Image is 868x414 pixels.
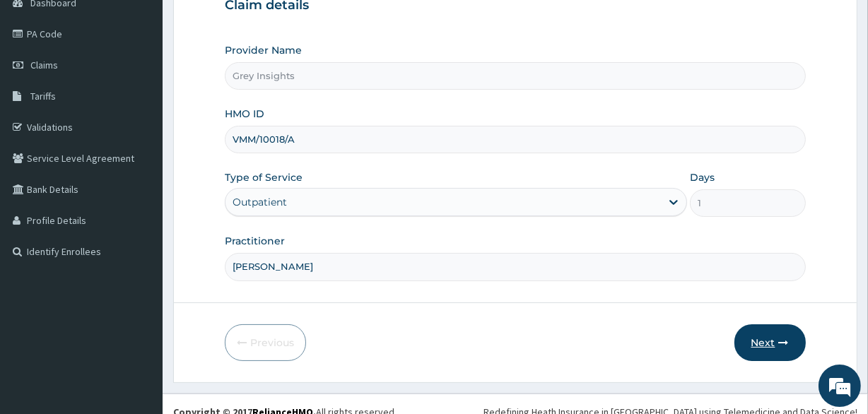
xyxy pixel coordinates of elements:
[30,90,56,102] span: Tariffs
[30,59,58,71] span: Claims
[225,170,303,184] label: Type of Service
[225,126,805,153] input: Enter HMO ID
[225,107,264,121] label: HMO ID
[734,324,806,361] button: Next
[232,7,266,41] div: Minimize live chat window
[225,234,285,248] label: Practitioner
[82,119,195,262] span: We're online!
[7,269,269,319] textarea: Type your message and hit 'Enter'
[690,170,715,184] label: Days
[225,324,306,361] button: Previous
[233,195,287,209] div: Outpatient
[26,71,57,106] img: d_794563401_company_1708531726252_794563401
[74,79,237,97] div: Chat with us now
[225,253,805,280] input: Enter Name
[225,43,302,57] label: Provider Name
